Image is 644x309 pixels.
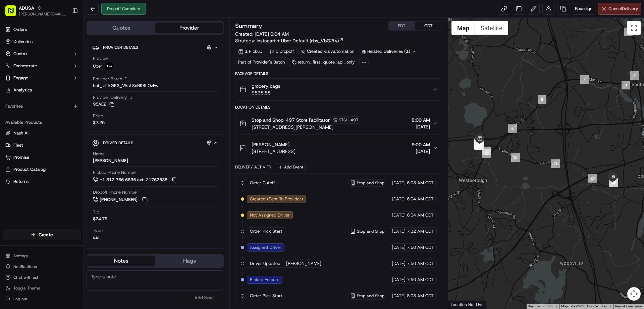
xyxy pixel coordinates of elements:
div: [PERSON_NAME] [93,158,128,164]
span: Promise [13,154,29,160]
button: Promise [3,152,81,163]
div: 7 [482,147,491,155]
span: $7.25 [93,120,105,126]
span: Map data ©2025 Google [561,304,598,308]
span: grocery bags [252,83,280,89]
span: Provider Details [103,45,138,50]
a: Nash AI [5,130,78,136]
span: 7:50 AM CDT [407,277,434,283]
span: Settings [13,253,29,259]
span: Order Pick Start [250,228,282,234]
span: Price [93,113,103,119]
button: Stop and Shop-497 Store FacilitatorSTSH-497[STREET_ADDRESS][PERSON_NAME]8:00 AM[DATE] [235,112,442,134]
div: 1 Dropoff [267,47,297,56]
button: Settings [3,251,81,261]
div: Start new chat [23,64,110,71]
button: Toggle fullscreen view [627,21,641,35]
div: 26 [609,178,618,187]
span: Order Pick Start [250,293,282,299]
button: CDT [415,22,442,30]
button: Quotes [87,23,155,33]
span: Assigned Driver [250,244,281,250]
div: 1 Pickup [235,47,265,56]
div: 11 [474,140,483,149]
span: 8:00 AM [412,117,430,123]
p: Welcome 👋 [7,27,122,38]
span: +1 312 766 6835 ext. 21762538 [100,177,167,183]
span: Uber [93,63,102,69]
span: [DATE] [392,212,406,218]
span: Knowledge Base [13,98,51,104]
span: [DATE] [392,293,406,299]
div: Location Not Live [448,300,487,309]
div: 23 [511,153,520,162]
span: Cancel Delivery [608,6,638,12]
div: 18 [474,141,483,150]
button: [PERSON_NAME][STREET_ADDRESS]9:00 AM[DATE] [235,137,442,159]
span: Provider Delivery ID [93,94,132,101]
span: Provider [93,55,109,62]
div: 4 [580,75,589,84]
button: Fleet [3,140,81,151]
button: Show satellite imagery [475,21,508,35]
span: [DATE] [392,244,406,250]
span: [DATE] [392,228,406,234]
button: Reassign [572,3,595,15]
a: Deliveries [3,36,81,47]
span: [PERSON_NAME] [252,141,289,148]
a: +1 312 766 6835 ext. 21762538 [93,176,178,184]
button: Flags [155,256,223,266]
button: [PHONE_NUMBER] [93,196,149,203]
button: Keyboard shortcuts [528,304,557,309]
button: grocery bags$535.55 [235,79,442,100]
span: [DATE] [412,123,430,130]
span: Stop and Shop [357,229,384,234]
span: Chat with us! [13,275,38,280]
span: Dropoff Phone Number [93,189,138,195]
img: Google [450,300,472,309]
button: Provider Details [92,42,218,53]
span: bat_zITkGK3_VAaLSoRKBLOzFw [93,83,158,89]
span: [DATE] [412,148,430,155]
button: Add Event [276,163,306,171]
span: 6:03 AM CDT [407,180,434,186]
span: Toggle Theme [13,285,40,291]
a: 💻API Documentation [54,95,110,107]
button: Nash AI [3,128,81,139]
span: [DATE] [392,196,406,202]
span: Provider Batch ID [93,76,127,82]
button: Show street map [451,21,475,35]
a: Instacart + Uber Default (dss_VbG2fy) [257,37,344,44]
span: Pylon [67,114,81,119]
a: Terms (opens in new tab) [602,304,611,308]
div: We're available if you need us! [23,71,85,76]
span: Reassign [575,6,592,12]
div: $24.79 [93,216,107,222]
span: 6:04 AM CDT [407,212,434,218]
button: ADUSA[PERSON_NAME][EMAIL_ADDRESS][PERSON_NAME][DOMAIN_NAME] [3,3,69,19]
span: Orders [13,27,27,33]
button: Product Catalog [3,164,81,175]
a: Orders [3,24,81,35]
button: Create [3,229,81,240]
h3: Summary [235,23,262,29]
span: API Documentation [63,98,108,104]
span: Analytics [13,87,32,93]
div: car [93,234,99,240]
span: [PERSON_NAME][EMAIL_ADDRESS][PERSON_NAME][DOMAIN_NAME] [19,11,67,17]
span: Pickup Phone Number [93,169,137,176]
span: Engage [13,75,28,81]
div: 📗 [7,98,12,104]
img: profile_uber_ahold_partner.png [105,62,113,70]
span: 6:04 AM CDT [407,196,434,202]
span: Created (Sent To Provider) [250,196,303,202]
span: Create [39,231,53,238]
span: [DATE] [392,277,406,283]
button: Control [3,48,81,59]
input: Got a question? Start typing here... [17,43,121,50]
div: 21 [475,141,484,150]
button: EDT [388,22,415,30]
div: 12 [474,139,483,148]
button: 95AE2 [93,101,114,107]
button: Provider [155,23,223,33]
